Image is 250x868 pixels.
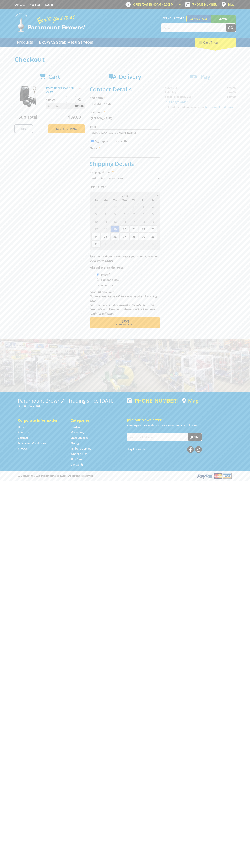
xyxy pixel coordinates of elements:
[139,203,148,210] span: 1
[97,323,153,326] span: Confirm order
[91,233,101,240] span: 24
[19,114,37,120] span: Sub Total
[110,203,120,210] span: 29
[71,418,116,423] h5: Categories
[129,210,138,218] span: 7
[90,129,160,136] input: Please enter your email address.
[71,425,83,429] a: Go to the Hardware page
[46,103,85,109] p: Item total:
[91,203,101,210] span: 27
[90,146,160,150] label: Phone
[91,218,101,225] span: 10
[148,225,157,233] span: 23
[129,218,138,225] span: 14
[129,203,138,210] span: 31
[119,73,141,80] span: Delivery
[18,436,28,440] a: Go to the Contact page
[127,433,188,441] input: Your email address
[120,240,129,248] span: 3
[90,95,160,100] label: First name
[129,233,138,240] span: 28
[90,115,160,121] input: Please enter your last name.
[46,86,74,94] a: POLY TIPPER GARDEN CART
[110,218,120,225] span: 12
[120,218,129,225] span: 13
[90,151,160,158] input: Please enter your telephone number.
[129,225,138,233] span: 21
[120,203,129,210] span: 30
[110,240,120,248] span: 2
[71,452,87,456] a: Go to the Wheelie Bins page
[90,110,160,114] label: Last name
[133,3,174,6] span: OPEN [DATE]
[127,398,178,403] div: [PHONE_NUMBER]
[30,3,40,6] a: Go to the registration page
[14,124,33,133] a: Print
[139,225,148,233] span: 22
[18,398,123,403] h3: Paramount Browns' - Trading since [DATE]
[48,124,85,133] a: Keep Shopping
[148,218,157,225] span: 16
[101,225,110,233] span: 18
[101,198,110,203] span: Mo
[45,3,53,6] a: Log in
[129,198,138,203] span: Th
[36,38,96,47] a: Go to the BROWNS Scrap Metal Services page
[97,284,99,286] input: Please select who will pick up the order.
[121,194,129,197] span: [DATE]
[90,124,160,129] label: Email
[101,233,110,240] span: 25
[18,418,63,423] h5: Corporate Information
[139,198,148,203] span: Fr
[120,210,129,218] span: 6
[139,233,148,240] span: 29
[14,13,86,32] img: Paramount Browns'
[127,445,202,453] div: Stay Connected
[188,433,202,441] button: Join
[186,15,211,22] a: Gepps Cross
[14,56,236,63] h1: Checkout
[90,101,160,107] input: Please enter your first name.
[95,139,129,143] label: Sign up for the newsletter
[90,185,160,189] label: Pick Up Date
[148,210,157,218] span: 9
[91,225,101,233] span: 17
[120,233,129,240] span: 27
[79,86,81,90] a: Remove from cart
[75,103,84,109] span: $89.00
[90,175,160,182] select: Please select a shipping method.
[90,160,160,167] h2: Shipping Details
[182,398,199,404] a: View a map of Gepps Cross location
[161,15,186,21] span: Set your store
[127,417,232,422] h5: Join our Newsletter
[18,425,26,429] a: Go to the Home page
[14,473,236,479] div: ® Copyright 2025 Paramount Browns'. All Rights Reserved.
[68,114,81,120] span: $89.00
[110,198,120,203] span: Tu
[18,441,46,445] a: Go to the Terms and Conditions page
[71,447,91,450] a: Go to the Timber Supplies page
[139,240,148,248] span: 5
[120,198,129,203] span: We
[101,218,110,225] span: 11
[100,282,114,288] label: A Courier
[129,240,138,248] span: 4
[90,170,160,174] label: Shipping Method
[18,403,123,408] p: [STREET_ADDRESS]
[91,198,101,203] span: Su
[91,240,101,248] span: 31
[14,3,25,6] a: Go to the Contact page
[148,233,157,240] span: 30
[90,290,157,315] em: Photo ID Required. Non-preorder items will be available after 5 working days Pre-order items will...
[139,218,148,225] span: 15
[18,86,39,107] img: POLY TIPPER GARDEN CART
[161,24,226,32] input: Search
[120,319,129,324] span: Next
[90,255,158,262] em: Paramount Browns will contact you when your order is ready for pickup
[97,273,99,276] input: Please select who will pick up the order.
[97,278,99,281] input: Please select who will pick up the order.
[71,431,84,434] a: Go to the Machinery page
[90,265,160,270] label: Who will pick up the order?
[139,210,148,218] span: 8
[46,97,65,102] p: $89.00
